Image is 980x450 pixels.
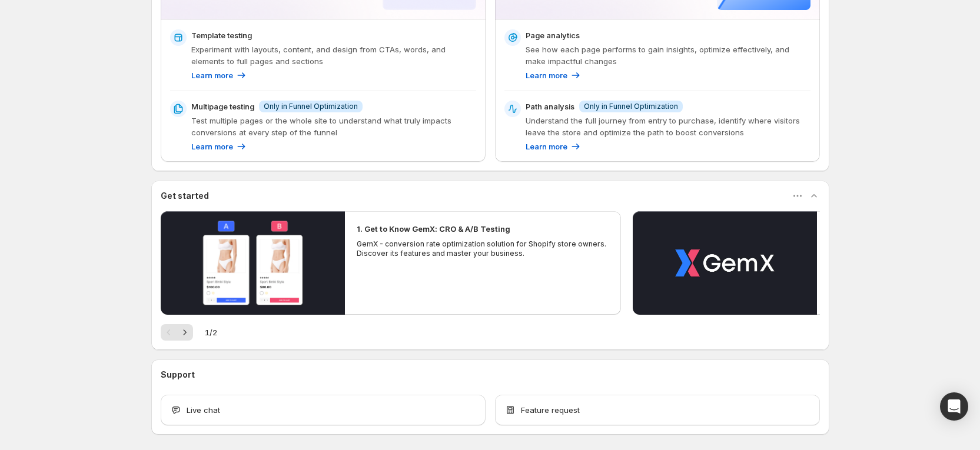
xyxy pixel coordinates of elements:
p: Learn more [191,141,233,152]
p: Experiment with layouts, content, and design from CTAs, words, and elements to full pages and sec... [191,44,476,67]
a: Learn more [526,69,582,81]
h3: Get started [161,190,209,202]
a: Learn more [191,141,247,152]
div: Open Intercom Messenger [940,392,968,421]
span: Only in Funnel Optimization [264,102,358,111]
h3: Support [161,369,195,381]
a: Learn more [191,69,247,81]
span: 1 / 2 [205,326,217,338]
p: Understand the full journey from entry to purchase, identify where visitors leave the store and o... [526,115,810,138]
p: GemX - conversion rate optimization solution for Shopify store owners. Discover its features and ... [357,239,610,258]
button: Play video [633,211,817,315]
p: See how each page performs to gain insights, optimize effectively, and make impactful changes [526,44,810,67]
p: Multipage testing [191,101,254,112]
span: Live chat [187,404,220,416]
p: Template testing [191,29,252,41]
p: Test multiple pages or the whole site to understand what truly impacts conversions at every step ... [191,115,476,138]
p: Learn more [191,69,233,81]
h2: 1. Get to Know GemX: CRO & A/B Testing [357,223,510,235]
a: Learn more [526,141,582,152]
p: Learn more [526,69,567,81]
span: Feature request [521,404,580,416]
span: Only in Funnel Optimization [584,102,678,111]
button: Play video [161,211,345,315]
nav: Pagination [161,324,193,341]
p: Learn more [526,141,567,152]
button: Next [177,324,193,341]
p: Page analytics [526,29,580,41]
p: Path analysis [526,101,574,112]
